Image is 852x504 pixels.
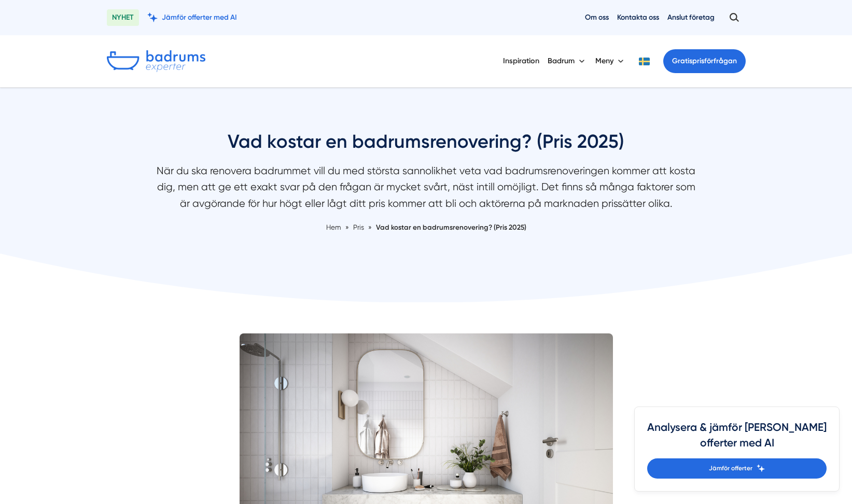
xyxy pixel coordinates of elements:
a: Inspiration [503,48,539,74]
a: Anslut företag [667,12,715,22]
a: Kontakta oss [617,12,659,22]
span: Gratis [672,57,692,65]
span: » [345,222,349,233]
a: Pris [353,223,366,231]
span: Jämför offerter [709,464,752,473]
h1: Vad kostar en badrumsrenovering? (Pris 2025) [151,129,701,163]
a: Gratisprisförfrågan [663,49,746,73]
span: NYHET [107,9,139,26]
span: Jämför offerter med AI [162,12,237,22]
a: Jämför offerter med AI [147,12,237,22]
p: När du ska renovera badrummet vill du med största sannolikhet veta vad badrumsrenoveringen kommer... [151,163,701,217]
a: Jämför offerter [647,458,827,479]
img: Badrumsexperter.se logotyp [107,50,205,72]
h4: Analysera & jämför [PERSON_NAME] offerter med AI [647,419,827,458]
a: Vad kostar en badrumsrenovering? (Pris 2025) [376,223,526,231]
button: Meny [595,48,626,75]
a: Om oss [585,12,609,22]
button: Badrum [548,48,587,75]
nav: Breadcrumb [151,222,701,233]
span: Pris [353,223,364,231]
a: Hem [326,223,341,231]
span: » [368,222,372,233]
